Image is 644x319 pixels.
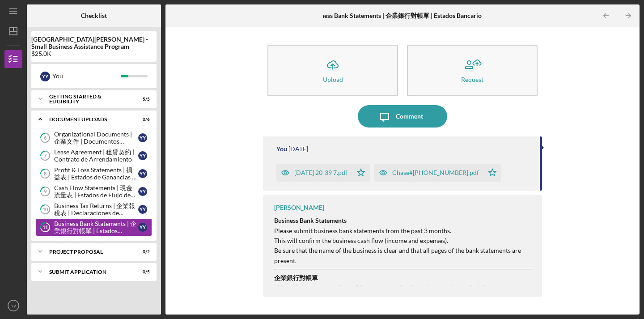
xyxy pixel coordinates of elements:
[396,105,423,128] div: Comment
[36,218,152,236] a: 11Business Bank Statements | 企業銀行對帳單 | Estados Bancarios del NegocioYy
[54,149,138,163] div: Lease Agreement | 租賃契約 | Contrato de Arrendamiento
[134,97,150,102] div: 5 / 5
[36,147,152,165] a: 7Lease Agreement | 租賃契約 | Contrato de ArrendamientoYy
[81,12,107,19] b: Checklist
[138,223,147,232] div: Y y
[31,36,157,50] b: [GEOGRAPHIC_DATA][PERSON_NAME] - Small Business Assistance Program
[44,171,47,177] tspan: 8
[294,169,347,176] div: [DATE] 20-39 7.pdf
[54,184,138,199] div: Cash Flow Statements | 現金流量表 | Estados de Flujo de Efectivo
[42,207,48,213] tspan: 10
[138,133,147,142] div: Y y
[54,220,138,234] div: Business Bank Statements | 企業銀行對帳單 | Estados Bancarios del Negocio
[44,153,47,159] tspan: 7
[134,269,150,275] div: 0 / 5
[358,105,447,128] button: Comment
[274,217,347,224] strong: Business Bank Statements
[138,151,147,160] div: Y y
[392,169,479,176] div: Chase#[PHONE_NUMBER].pdf
[49,269,127,275] div: Submit Application
[309,12,519,19] b: Business Bank Statements | 企業銀行對帳單 | Estados Bancarios del Negocio
[36,183,152,200] a: 9Cash Flow Statements | 現金流量表 | Estados de Flujo de EfectivoYy
[288,145,308,153] time: 2025-09-16 03:46
[49,94,127,104] div: Getting Started & Eligibility
[11,303,16,308] text: Yy
[134,249,150,255] div: 0 / 2
[374,164,501,182] button: Chase#[PHONE_NUMBER].pdf
[4,297,22,315] button: Yy
[461,76,483,83] div: Request
[36,129,152,147] a: 6Organizational Documents | 企業文件 | Documentos OrganizacionalesYy
[134,117,150,122] div: 0 / 6
[138,169,147,178] div: Y y
[138,187,147,196] div: Y y
[407,45,538,96] button: Request
[54,166,138,181] div: Profit & Loss Statements | 損益表 | Estados de Ganancias y Pérdidas
[52,68,121,84] div: You
[44,135,47,141] tspan: 6
[44,189,47,195] tspan: 9
[40,72,50,81] div: Y y
[49,117,127,122] div: Document Uploads
[54,202,138,217] div: Business Tax Returns | 企業報稅表 | Declaraciones de Impuestos del Negocio
[274,226,533,266] p: Please submit business bank statements from the past 3 months. This will confirm the business cas...
[42,225,48,230] tspan: 11
[31,50,157,57] div: $25.0K
[276,164,370,182] button: [DATE] 20-39 7.pdf
[323,76,343,83] div: Upload
[267,45,398,96] button: Upload
[138,205,147,214] div: Y y
[274,274,318,281] strong: 企業銀行對帳單
[36,165,152,183] a: 8Profit & Loss Statements | 損益表 | Estados de Ganancias y PérdidasYy
[274,283,533,303] p: 請提供過去三個月的企業銀行對帳單。這將用於確認企業的現金流（收入與支出）。 請確保文件中清楚顯示企業名稱，並包含所有頁面。
[276,145,287,153] div: You
[54,131,138,145] div: Organizational Documents | 企業文件 | Documentos Organizacionales
[36,200,152,218] a: 10Business Tax Returns | 企業報稅表 | Declaraciones de Impuestos del NegocioYy
[274,204,324,211] div: [PERSON_NAME]
[49,249,127,255] div: Project Proposal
